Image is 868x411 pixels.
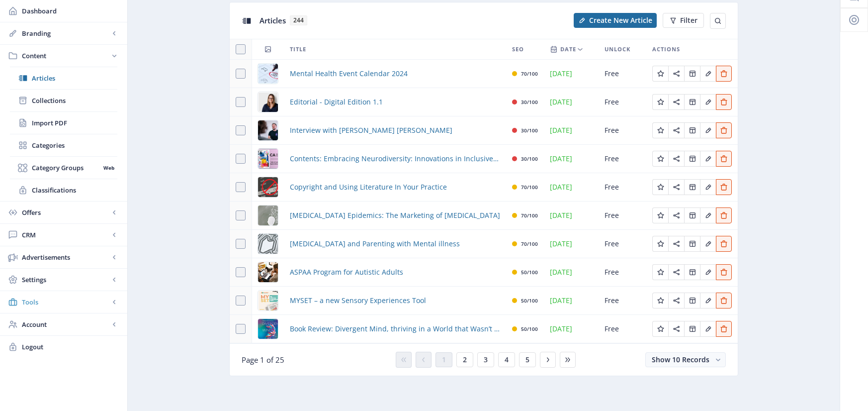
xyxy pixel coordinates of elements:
td: [DATE] [544,60,599,88]
span: 1 [442,356,446,364]
a: Edit page [700,238,716,248]
span: Title [290,43,306,55]
td: Free [599,173,646,202]
button: 2 [456,352,473,367]
a: New page [568,13,657,28]
a: Edit page [684,125,700,134]
a: Book Review: Divergent Mind, thriving in a World that Wasn’t Designed for You by [PERSON_NAME] [290,323,500,335]
a: Edit page [668,153,684,163]
span: Copyright and Using Literature In Your Practice [290,181,447,193]
a: Edit page [668,295,684,305]
a: Contents: Embracing Neurodiversity: Innovations in Inclusive Counselling [290,153,500,165]
td: Free [599,230,646,258]
td: Free [599,88,646,116]
a: Edit page [700,68,716,78]
span: 2 [463,356,467,364]
button: Filter [663,13,704,28]
span: Create New Article [589,16,652,24]
app-collection-view: Articles [229,2,738,376]
td: [DATE] [544,258,599,287]
img: 991efa43-e19f-4f27-a5df-d6eef306a78c.png [258,319,278,339]
span: CRM [22,230,109,240]
td: Free [599,202,646,230]
span: Branding [22,28,109,38]
a: Edit page [684,267,700,276]
div: 70/100 [521,209,538,221]
img: 95aea583-3d00-457d-9f64-cbea6102a1a2.png [258,177,278,197]
a: Edit page [668,182,684,191]
a: Edit page [652,267,668,276]
a: Edit page [716,182,732,191]
span: Import PDF [32,118,117,128]
span: Date [560,43,576,55]
img: e309301c-bace-45c9-b307-542114f869f1.png [258,120,278,140]
a: Edit page [652,323,668,333]
a: Edit page [716,210,732,219]
td: Free [599,287,646,315]
span: Page 1 of 25 [242,355,284,365]
div: 30/100 [521,96,538,108]
a: Edit page [668,323,684,333]
td: [DATE] [544,230,599,258]
img: d54f8940-b41c-403f-90fb-04cce66b0714.png [258,92,278,112]
a: Edit page [716,295,732,305]
span: 244 [290,15,307,25]
td: Free [599,116,646,145]
a: Edit page [668,125,684,134]
span: Settings [22,275,109,285]
span: 3 [484,356,488,364]
a: Edit page [684,295,700,305]
img: b294a4b3-376e-4c46-b70d-49ada461e0dd.png [258,149,278,169]
a: Edit page [700,125,716,134]
button: Show 10 Records [645,352,726,367]
td: [DATE] [544,315,599,343]
span: Dashboard [22,6,119,16]
div: 30/100 [521,153,538,165]
a: ASPAA Program for Autistic Adults [290,266,403,278]
span: Category Groups [32,163,100,173]
img: 5d650b8e-0c74-48f8-b8d3-c3bf957e3a69.png [258,64,278,84]
a: Edit page [668,210,684,219]
div: 70/100 [521,68,538,80]
span: Unlock [605,43,630,55]
a: Edit page [684,238,700,248]
span: Offers [22,207,109,217]
a: Edit page [652,295,668,305]
span: Content [22,51,109,61]
span: Logout [22,342,119,352]
a: Edit page [716,323,732,333]
td: [DATE] [544,88,599,116]
td: Free [599,315,646,343]
a: Mental Health Event Calendar 2024 [290,68,408,80]
button: 5 [519,352,536,367]
a: Edit page [700,97,716,106]
span: [MEDICAL_DATA] and Parenting with Mental illness [290,238,460,250]
a: Edit page [700,210,716,219]
span: Editorial - Digital Edition 1.1 [290,96,383,108]
td: [DATE] [544,202,599,230]
button: 3 [477,352,494,367]
a: Edit page [716,68,732,78]
a: Edit page [684,210,700,219]
img: baecc88a-582c-4378-b8a1-74bedb8c6dfb.png [258,291,278,310]
a: Edit page [700,182,716,191]
span: Account [22,319,109,329]
a: Articles [10,67,117,89]
span: 5 [525,356,529,364]
span: 4 [505,356,509,364]
a: [MEDICAL_DATA] Epidemics: The Marketing of [MEDICAL_DATA] [290,209,500,221]
img: 3970881f-35e6-4eb0-bb43-12b476ece6bd.png [258,234,278,254]
a: Edit page [716,267,732,276]
td: [DATE] [544,173,599,202]
div: 50/100 [521,323,538,335]
a: Edit page [668,68,684,78]
a: Edit page [652,153,668,163]
a: Edit page [652,182,668,191]
div: 70/100 [521,238,538,250]
a: Edit page [652,125,668,134]
div: 50/100 [521,266,538,278]
a: Edit page [652,68,668,78]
